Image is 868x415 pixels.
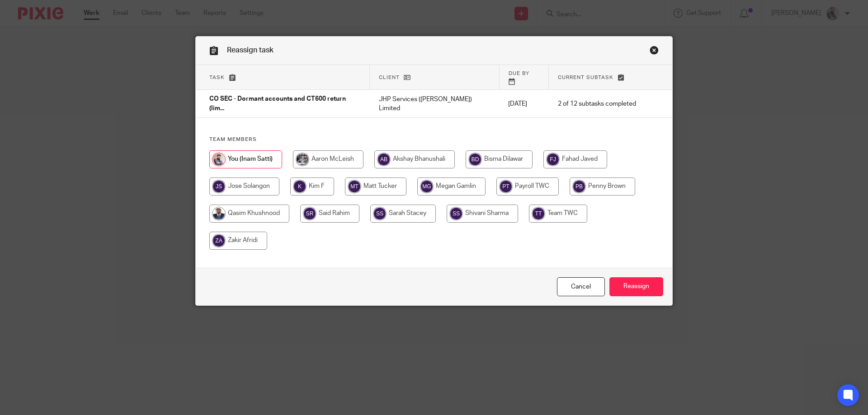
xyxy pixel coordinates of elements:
span: Task [209,75,225,80]
span: Current subtask [558,75,613,80]
span: Client [379,75,400,80]
input: Reassign [609,277,663,297]
a: Close this dialog window [650,46,659,58]
p: [DATE] [508,99,540,108]
span: Due by [509,71,529,76]
td: 2 of 12 subtasks completed [549,90,645,118]
span: Reassign task [227,47,274,54]
h4: Team members [209,136,659,143]
span: CO SEC - Dormant accounts and CT600 return (lim... [209,96,346,112]
a: Close this dialog window [557,277,605,297]
p: JHP Services ([PERSON_NAME]) Limited [379,95,490,113]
